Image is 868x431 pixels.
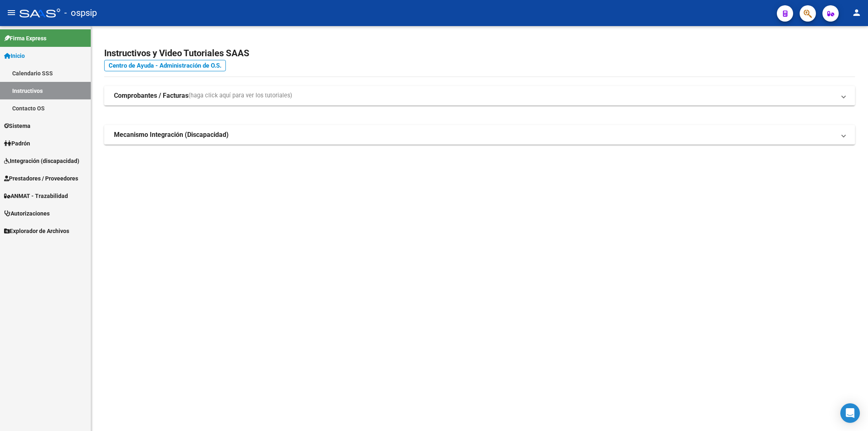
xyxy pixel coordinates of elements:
a: Centro de Ayuda - Administración de O.S. [104,60,226,71]
span: Sistema [4,121,31,130]
span: Integración (discapacidad) [4,156,79,165]
span: Autorizaciones [4,209,50,218]
mat-icon: person [852,8,861,18]
span: Firma Express [4,34,46,43]
h2: Instructivos y Video Tutoriales SAAS [104,46,855,61]
strong: Mecanismo Integración (Discapacidad) [114,130,229,139]
span: (haga click aquí para ver los tutoriales) [188,91,292,100]
span: Inicio [4,51,25,60]
mat-expansion-panel-header: Comprobantes / Facturas(haga click aquí para ver los tutoriales) [104,86,855,106]
span: - ospsip [64,4,97,22]
strong: Comprobantes / Facturas [114,91,188,100]
span: ANMAT - Trazabilidad [4,191,68,200]
span: Padrón [4,139,30,148]
mat-expansion-panel-header: Mecanismo Integración (Discapacidad) [104,125,855,145]
mat-icon: menu [7,8,16,18]
span: Prestadores / Proveedores [4,174,78,183]
span: Explorador de Archivos [4,226,69,235]
div: Open Intercom Messenger [840,403,860,423]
